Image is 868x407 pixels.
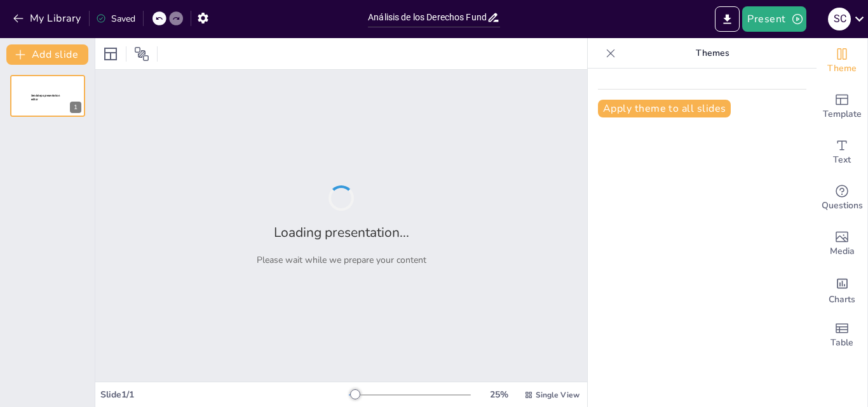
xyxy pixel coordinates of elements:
span: Theme [827,62,857,76]
div: Change the overall theme [817,38,867,84]
span: Table [831,336,853,350]
span: Media [830,244,855,258]
input: Insert title [368,8,487,27]
span: Sendsteps presentation editor [31,94,60,101]
button: My Library [10,8,86,29]
div: Add charts and graphs [817,267,867,312]
p: Themes [621,38,804,69]
div: Add images, graphics, shapes or video [817,221,867,267]
h2: Loading presentation... [274,224,409,241]
div: 1 [70,102,81,113]
div: 25 % [484,389,514,401]
button: S C [828,6,851,32]
span: Questions [822,199,863,213]
div: Get real-time input from your audience [817,175,867,221]
button: Apply theme to all slides [598,100,731,117]
div: 1 [10,75,85,117]
div: Add text boxes [817,130,867,175]
span: Text [833,153,851,167]
button: Add slide [6,44,88,65]
div: Add ready made slides [817,84,867,130]
div: Slide 1 / 1 [100,389,349,401]
span: Position [134,46,149,62]
button: Present [742,6,806,32]
div: Layout [100,44,121,64]
span: Single View [536,390,580,400]
span: Charts [829,293,855,307]
div: Saved [96,13,135,25]
div: Add a table [817,312,867,358]
div: S C [828,8,851,30]
p: Please wait while we prepare your content [257,254,426,266]
span: Template [823,107,862,121]
button: Export to PowerPoint [715,6,740,32]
